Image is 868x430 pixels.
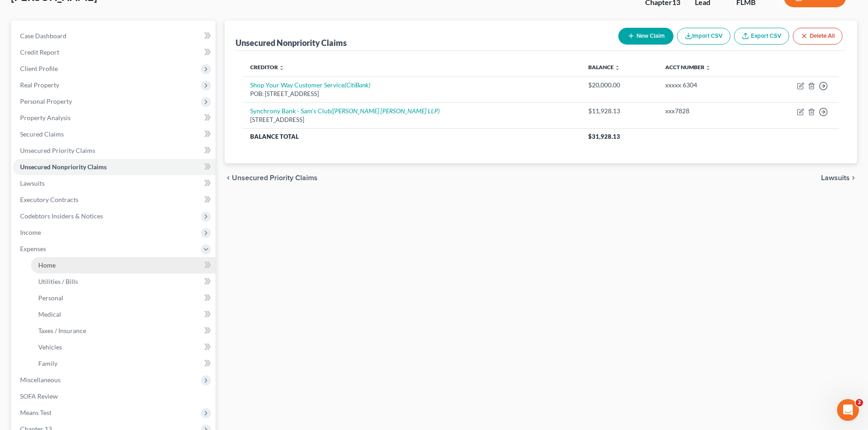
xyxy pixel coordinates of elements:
[20,179,45,187] span: Lawsuits
[225,174,232,182] i: chevron_left
[20,81,59,89] span: Real Property
[20,147,95,154] span: Unsecured Priority Claims
[38,327,86,334] span: Taxes / Insurance
[13,192,216,208] a: Executory Contracts
[331,107,440,115] i: ([PERSON_NAME] [PERSON_NAME] LLP)
[20,114,71,121] span: Property Analysis
[20,97,72,105] span: Personal Property
[243,128,581,145] th: Balance Total
[344,81,370,89] i: (CitiBank)
[821,174,857,182] button: Lawsuits chevron_right
[615,65,620,71] i: unfold_more
[837,399,859,421] iframe: Intercom live chat
[856,399,863,406] span: 2
[250,116,574,124] div: [STREET_ADDRESS]
[20,163,107,171] span: Unsecured Nonpriority Claims
[850,174,857,182] i: chevron_right
[31,339,216,355] a: Vehicles
[13,28,216,44] a: Case Dashboard
[588,64,620,71] a: Balance unfold_more
[13,142,216,159] a: Unsecured Priority Claims
[250,64,284,71] a: Creditor unfold_more
[588,106,651,116] div: $11,928.13
[13,126,216,142] a: Secured Claims
[225,174,318,182] button: chevron_left Unsecured Priority Claims
[38,294,63,302] span: Personal
[618,28,673,45] button: New Claim
[821,174,850,182] span: Lawsuits
[279,65,284,71] i: unfold_more
[588,133,620,140] span: $31,928.13
[232,174,318,182] span: Unsecured Priority Claims
[31,273,216,290] a: Utilities / Bills
[20,228,41,236] span: Income
[13,388,216,405] a: SOFA Review
[665,106,750,116] div: xxx7828
[250,81,370,89] a: Shop Your Way Customer Service(CitiBank)
[705,65,711,71] i: unfold_more
[665,64,711,71] a: Acct Number unfold_more
[20,392,58,400] span: SOFA Review
[13,159,216,175] a: Unsecured Nonpriority Claims
[31,257,216,273] a: Home
[13,110,216,126] a: Property Analysis
[13,175,216,192] a: Lawsuits
[20,65,58,72] span: Client Profile
[38,359,57,367] span: Family
[38,343,62,351] span: Vehicles
[236,37,347,48] div: Unsecured Nonpriority Claims
[20,212,103,220] span: Codebtors Insiders & Notices
[250,107,440,115] a: Synchrony Bank - Sam's Club([PERSON_NAME] [PERSON_NAME] LLP)
[677,28,730,45] button: Import CSV
[31,306,216,323] a: Medical
[20,409,51,416] span: Means Test
[20,245,46,253] span: Expenses
[734,28,789,45] a: Export CSV
[20,48,59,56] span: Credit Report
[31,323,216,339] a: Taxes / Insurance
[793,28,842,45] button: Delete All
[38,261,56,269] span: Home
[20,130,64,138] span: Secured Claims
[38,310,61,318] span: Medical
[250,90,574,98] div: POB: [STREET_ADDRESS]
[31,290,216,306] a: Personal
[13,44,216,61] a: Credit Report
[20,32,67,40] span: Case Dashboard
[588,81,651,90] div: $20,000.00
[665,81,750,90] div: xxxxx 6304
[20,196,78,203] span: Executory Contracts
[38,278,78,285] span: Utilities / Bills
[20,376,61,384] span: Miscellaneous
[31,355,216,372] a: Family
